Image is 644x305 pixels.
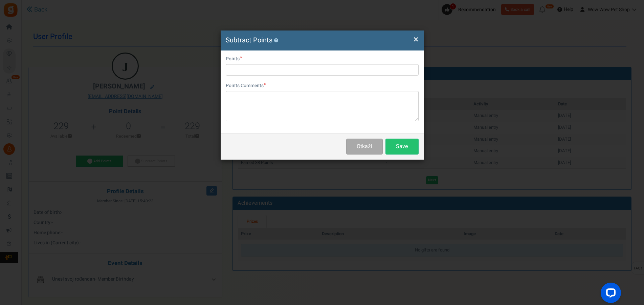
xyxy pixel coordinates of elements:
[274,38,279,43] button: ?
[226,56,242,62] label: Points
[346,139,382,155] button: Otkaži
[414,33,418,46] span: ×
[226,82,266,89] label: Points Comments
[385,139,419,155] button: Save
[226,36,419,45] h4: Subtract Points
